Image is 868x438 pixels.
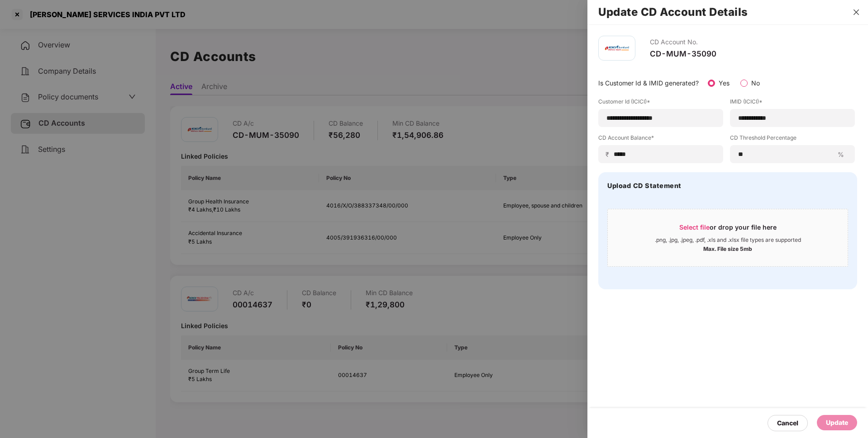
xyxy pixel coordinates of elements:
[679,223,777,236] div: or drop your file here
[703,244,752,253] div: Max. File size 5mb
[834,150,848,159] span: %
[730,134,855,145] label: CD Threshold Percentage
[608,216,848,259] span: Select fileor drop your file here.png, .jpg, .jpeg, .pdf, .xls and .xlsx file types are supported...
[719,79,730,87] label: Yes
[650,36,716,49] div: CD Account No.
[598,98,723,109] label: Customer Id (ICICI)*
[751,79,760,87] label: No
[777,418,798,428] div: Cancel
[826,418,848,428] div: Update
[598,78,699,88] p: Is Customer Id & IMID generated?
[679,223,710,231] span: Select file
[603,43,630,53] img: icici.png
[730,98,855,109] label: IMID (ICICI)*
[606,150,613,159] span: ₹
[598,7,857,17] h2: Update CD Account Details
[853,9,860,16] span: close
[650,49,716,59] div: CD-MUM-35090
[607,181,682,190] h4: Upload CD Statement
[655,236,801,244] div: .png, .jpg, .jpeg, .pdf, .xls and .xlsx file types are supported
[850,8,863,16] button: Close
[598,134,723,145] label: CD Account Balance*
